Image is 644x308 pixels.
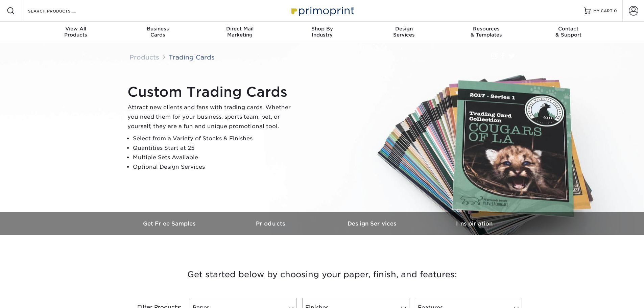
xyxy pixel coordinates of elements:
[281,26,363,38] div: Industry
[169,53,215,61] a: Trading Cards
[199,22,281,43] a: Direct MailMarketing
[119,212,221,235] a: Get Free Samples
[133,153,296,162] li: Multiple Sets Available
[221,212,322,235] a: Products
[363,26,445,32] span: Design
[527,26,610,32] span: Contact
[281,22,363,43] a: Shop ByIndustry
[35,22,117,43] a: View AllProducts
[35,26,117,38] div: Products
[133,143,296,153] li: Quantities Start at 25
[445,22,527,43] a: Resources& Templates
[363,26,445,38] div: Services
[27,7,93,15] input: SEARCH PRODUCTS.....
[133,162,296,172] li: Optional Design Services
[117,26,199,32] span: Business
[124,259,520,290] h3: Get started below by choosing your paper, finish, and features:
[445,26,527,32] span: Resources
[117,22,199,43] a: BusinessCards
[133,134,296,143] li: Select from a Variety of Stocks & Finishes
[281,26,363,32] span: Shop By
[129,53,159,61] a: Products
[445,26,527,38] div: & Templates
[424,220,525,227] h3: Inspiration
[221,220,322,227] h3: Products
[127,103,296,131] p: Attract new clients and fans with trading cards. Whether you need them for your business, sports ...
[127,84,296,100] h1: Custom Trading Cards
[199,26,281,38] div: Marketing
[593,8,613,14] span: MY CART
[288,3,356,18] img: Primoprint
[117,26,199,38] div: Cards
[424,212,525,235] a: Inspiration
[363,22,445,43] a: DesignServices
[35,26,117,32] span: View All
[614,8,617,13] span: 0
[119,220,221,227] h3: Get Free Samples
[322,220,424,227] h3: Design Services
[527,26,610,38] div: & Support
[199,26,281,32] span: Direct Mail
[322,212,424,235] a: Design Services
[527,22,610,43] a: Contact& Support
